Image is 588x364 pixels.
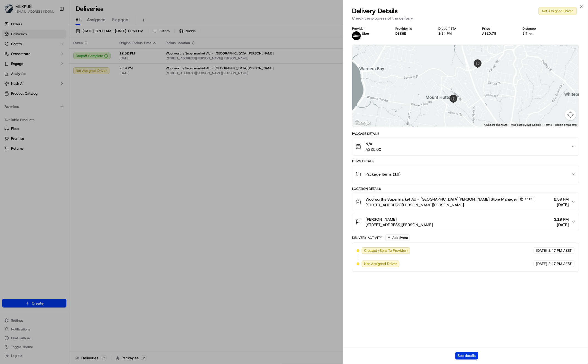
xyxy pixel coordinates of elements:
[362,36,364,40] span: -
[366,196,517,202] span: Woolworths Supermarket AU - [GEOGRAPHIC_DATA][PERSON_NAME] Store Manager
[47,80,51,85] div: 💻
[55,93,67,97] span: Pylon
[482,26,514,31] div: Price
[11,80,42,85] span: Knowledge Base
[366,222,433,228] span: [STREET_ADDRESS][PERSON_NAME]
[396,31,406,36] button: D886E
[44,78,91,87] a: 💻API Documentation
[364,261,397,266] span: Not Assigned Driver
[525,197,533,201] span: 1165
[352,15,579,21] p: Check the progress of the delivery
[484,123,508,127] button: Keyboard shortcuts
[366,147,381,152] span: A$25.00
[455,352,478,360] button: See details
[354,120,372,127] a: Open this area in Google Maps (opens a new window)
[6,80,10,85] div: 📗
[385,234,410,241] button: Add Event
[536,248,547,253] span: [DATE]
[352,236,382,240] div: Delivery Activity
[6,53,15,62] img: 1736555255976-a54dd68f-1ca7-489b-9aae-adbdc363a1c4
[354,120,372,127] img: Google
[352,31,361,40] img: uber-new-logo.jpeg
[6,22,100,31] p: Welcome 👋
[396,26,429,31] div: Provider Id
[352,26,386,31] div: Provider
[554,217,569,222] span: 3:19 PM
[352,213,579,231] button: [PERSON_NAME][STREET_ADDRESS][PERSON_NAME]3:19 PM[DATE]
[522,26,553,31] div: Distance
[366,202,535,208] span: [STREET_ADDRESS][PERSON_NAME][PERSON_NAME]
[544,123,552,126] a: Terms (opens in new tab)
[482,31,514,36] div: A$10.78
[352,187,579,191] div: Location Details
[352,138,579,155] button: N/AA$25.00
[438,31,473,36] div: 3:24 PM
[352,165,579,183] button: Package Items (16)
[522,31,553,36] div: 2.7 km
[438,26,473,31] div: Dropoff ETA
[554,222,569,228] span: [DATE]
[549,261,572,266] span: 2:47 PM AEST
[366,171,401,177] span: Package Items ( 16 )
[352,193,579,211] button: Woolworths Supermarket AU - [GEOGRAPHIC_DATA][PERSON_NAME] Store Manager1165[STREET_ADDRESS][PERS...
[366,217,397,222] span: [PERSON_NAME]
[352,7,398,15] span: Delivery Details
[14,35,99,41] input: Got a question? Start typing here...
[352,132,579,136] div: Package Details
[364,248,408,253] span: Created (Sent To Provider)
[352,159,579,163] div: Items Details
[366,141,381,147] span: N/A
[6,6,17,17] img: Nash
[39,93,67,97] a: Powered byPylon
[555,123,577,126] a: Report a map error
[536,261,547,266] span: [DATE]
[19,58,70,62] div: We're available if you need us!
[19,53,90,58] div: Start new chat
[52,80,88,85] span: API Documentation
[3,78,44,87] a: 📗Knowledge Base
[565,109,576,120] button: Map camera controls
[511,123,541,126] span: Map data ©2025 Google
[554,202,569,207] span: [DATE]
[554,196,569,202] span: 2:59 PM
[94,54,100,61] button: Start new chat
[362,31,369,36] p: Uber
[549,248,572,253] span: 2:47 PM AEST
